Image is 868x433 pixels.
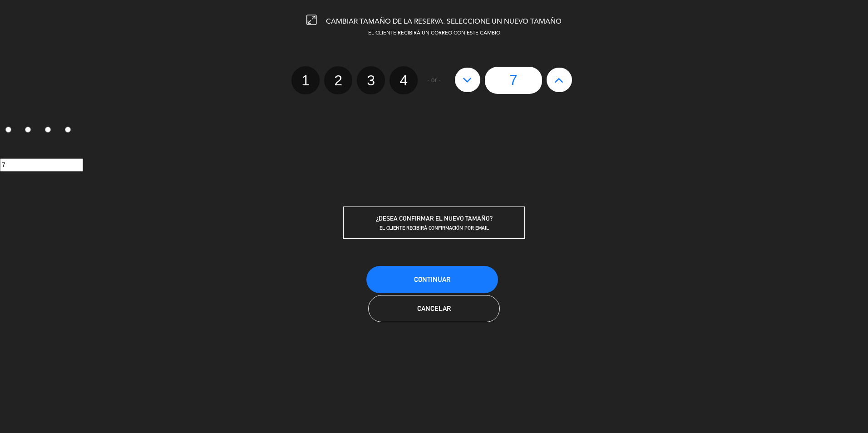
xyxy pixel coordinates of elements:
label: 3 [357,66,385,94]
label: 2 [324,66,352,94]
span: CAMBIAR TAMAÑO DE LA RESERVA. SELECCIONE UN NUEVO TAMAÑO [326,18,562,25]
label: 4 [390,66,418,94]
input: 3 [45,127,51,133]
label: 3 [40,123,60,138]
label: 1 [291,66,320,94]
span: Continuar [414,276,450,283]
span: - or - [427,75,441,85]
label: 4 [59,123,79,138]
label: 2 [20,123,40,138]
span: ¿DESEA CONFIRMAR EL NUEVO TAMAÑO? [376,215,493,222]
input: 1 [5,127,11,133]
button: Continuar [366,266,498,293]
button: Cancelar [368,295,500,322]
span: Cancelar [417,305,451,312]
span: EL CLIENTE RECIBIRÁ UN CORREO CON ESTE CAMBIO [368,31,500,36]
input: 2 [25,127,31,133]
input: 4 [65,127,71,133]
span: EL CLIENTE RECIBIRÁ CONFIRMACIÓN POR EMAIL [380,225,489,231]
